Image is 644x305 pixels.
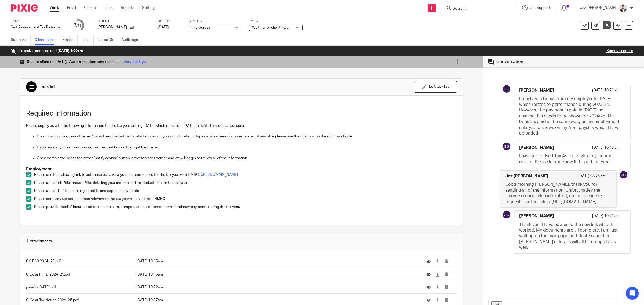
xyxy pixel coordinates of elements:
a: Settings [142,5,156,10]
h4: [PERSON_NAME] [519,145,554,151]
p: GG P60 2024_25.pdf [26,259,133,264]
span: Get Support [530,6,550,10]
p: Jaz [PERSON_NAME] [580,5,616,10]
strong: Employment [26,167,52,171]
h4: [PERSON_NAME] [519,88,554,93]
p: [DATE] 10:22am [136,285,419,290]
img: Pixie [11,4,38,12]
img: 48292-0008-compressed%20square.jpg [619,4,627,12]
p: [PERSON_NAME] [97,25,127,30]
a: Download [436,297,440,303]
p: Once completed, press the green 'notify advisor' button in the top right corner and we will begin... [37,155,457,161]
a: Work [50,5,59,10]
p: [DATE] 08:26 am [578,173,606,182]
a: Notes (0) [98,35,117,45]
p: Please upload P11Ds detailing benefits and expense payments [34,188,457,194]
a: Emails [63,35,78,45]
p: [DATE] 10:21 am [592,88,620,96]
p: I have authorised Tax Assist to view my income record. Please let me know if this did not work. [519,153,620,165]
span: Attachments [26,239,52,244]
a: Files [82,35,94,45]
a: Reports [121,5,134,10]
img: svg%3E [619,170,628,179]
a: Email [67,5,76,10]
a: Download [436,259,440,264]
label: Status [189,19,242,23]
a: Clients [84,5,96,10]
p: This task is snoozed until [11,48,83,54]
p: [DATE] 10:48 am [592,145,620,153]
a: Subtasks [11,35,31,45]
p: If you have any questions, please use the chat box on the right hand side. [37,145,457,150]
div: Self Assessment Tax Return - 2024-2025 [11,25,64,30]
img: svg%3E [502,142,511,151]
b: [DATE] 9:00am [57,49,83,53]
p: [DATE] 10:15am [136,259,419,264]
p: Good morning [PERSON_NAME], thank you for sending all of the information. Unfortunatley the incom... [505,182,606,205]
a: Team [104,5,113,10]
p: Please use the following link to authorise us to view your income record for the tax year with HMRC: [34,172,457,177]
label: Tags [249,19,303,23]
p: [DATE] 10:37am [136,297,419,303]
p: I received a bonus from my employer in [DATE], which relates to performance during 2023-24. Howev... [519,96,620,136]
div: Task list [40,84,56,90]
label: Client [97,19,151,23]
img: svg%3E [502,85,511,93]
small: /19 [76,24,81,27]
img: svg%3E [502,210,511,219]
div: 7 [74,22,81,28]
h4: Jaz [PERSON_NAME] [505,173,548,179]
p: G Golar Tax Notice 2024_25.pdf [26,297,133,303]
h4: [PERSON_NAME] [519,213,554,219]
p: Please provide details/documentation of lump sum, compensation, settlement or redundancy payments... [34,204,457,210]
span: In progress [192,26,210,29]
p: Please upload all P60s and/or P45s detailing your income and tax deductions for the tax year [34,180,457,185]
p: payslip [DATE].pdf [26,285,133,290]
label: Task [11,19,64,23]
button: Edit task list [414,81,457,93]
a: Download [436,272,440,277]
a: Client tasks [35,35,58,45]
h1: Required information [26,109,457,118]
label: Due by [158,19,182,23]
div: every 30 days [122,59,146,65]
a: Remove snooze [606,49,633,53]
div: Sent to client on [DATE] [20,59,67,65]
p: [DATE] 10:21 am [592,213,620,222]
span: Waiting for client - Query [252,26,294,29]
input: Search [452,6,500,11]
a: Download [436,285,440,290]
p: For uploading files, press the red 'upload new file' button located above or if you would prefer ... [37,134,457,139]
span: [DATE] [158,25,169,29]
p: G Golar P11D 2024_25.pdf [26,272,133,277]
p: Please send any tax code notices relevant to the tax year received from HMRC [34,196,457,202]
a: [URL][DOMAIN_NAME] [200,173,238,177]
p: [DATE] 10:15am [136,272,419,277]
p: Please supply us with the following information for the tax year ending [DATE] which runs from [D... [26,123,457,128]
div: Auto-reminders sent to client [69,59,119,65]
div: Self Assessment Tax Return - [DATE]-[DATE] [11,25,64,30]
a: Audit logs [121,35,142,45]
p: Thank you. I have now used the new link whioch worked. My documents are all complete. I am just w... [519,222,620,251]
div: Conversation [496,59,523,65]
